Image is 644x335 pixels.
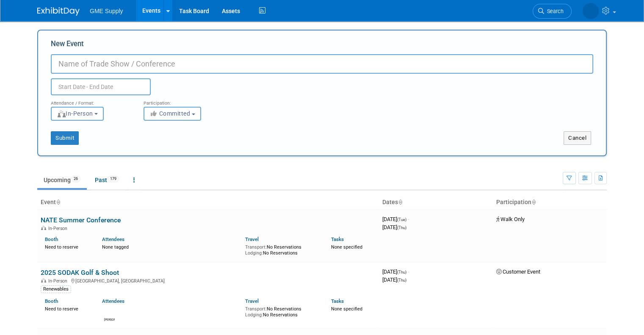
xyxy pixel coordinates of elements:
[331,306,362,312] span: None specified
[41,285,71,293] div: Renewables
[408,269,409,275] span: -
[245,243,318,256] div: No Reservations No Reservations
[45,243,89,250] div: Need to reserve
[41,277,376,284] div: [GEOGRAPHIC_DATA], [GEOGRAPHIC_DATA]
[245,298,259,304] a: Travel
[88,172,125,188] a: Past179
[331,236,344,242] a: Tasks
[41,278,46,282] img: In-Person Event
[51,107,104,121] button: In-Person
[41,269,119,277] a: 2025 SODAK Golf & Shoot
[51,54,593,74] input: Name of Trade Show / Conference
[108,176,119,182] span: 179
[331,298,344,304] a: Tasks
[382,224,406,230] span: [DATE]
[245,236,259,242] a: Travel
[382,216,409,222] span: [DATE]
[41,226,46,230] img: In-Person Event
[397,225,406,230] span: (Thu)
[48,226,70,231] span: In-Person
[102,298,124,304] a: Attendees
[51,95,131,106] div: Attendance / Format:
[144,107,201,121] button: Committed
[41,216,121,224] a: NATE Summer Conference
[382,277,406,283] span: [DATE]
[397,270,406,274] span: (Thu)
[48,278,70,284] span: In-Person
[382,269,409,275] span: [DATE]
[331,244,362,250] span: None specified
[37,7,80,16] img: ExhibitDay
[51,131,79,145] button: Submit
[245,244,267,250] span: Transport:
[45,236,58,242] a: Booth
[533,4,572,19] a: Search
[245,312,263,318] span: Lodging:
[102,236,124,242] a: Attendees
[45,298,58,304] a: Booth
[531,199,536,205] a: Sort by Participation Type
[408,216,409,222] span: -
[397,278,406,282] span: (Thu)
[564,131,591,145] button: Cancel
[57,110,93,117] span: In-Person
[104,317,115,322] div: Chuck Karas
[144,95,224,106] div: Participation:
[496,216,525,222] span: Walk Only
[245,306,267,312] span: Transport:
[51,78,151,95] input: Start Date - End Date
[493,195,607,210] th: Participation
[45,305,89,312] div: Need to reserve
[149,110,191,117] span: Committed
[37,195,379,210] th: Event
[397,217,406,222] span: (Tue)
[37,172,87,188] a: Upcoming26
[398,199,402,205] a: Sort by Start Date
[90,8,123,14] span: GME Supply
[102,243,239,250] div: None tagged
[544,8,564,14] span: Search
[105,307,115,317] img: Chuck Karas
[51,39,84,52] label: New Event
[245,250,263,256] span: Lodging:
[496,269,540,275] span: Customer Event
[71,176,80,182] span: 26
[56,199,60,205] a: Sort by Event Name
[583,3,599,19] img: Amanda Riley
[379,195,493,210] th: Dates
[245,305,318,318] div: No Reservations No Reservations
